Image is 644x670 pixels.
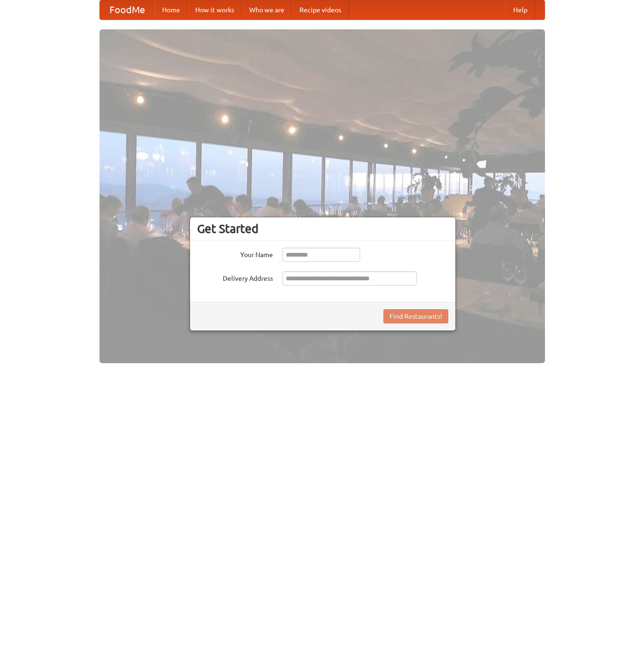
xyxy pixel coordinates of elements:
[506,0,535,19] a: Help
[242,0,292,19] a: Who we are
[383,309,448,323] button: Find Restaurants!
[154,0,188,19] a: Home
[188,0,242,19] a: How it works
[197,271,273,283] label: Delivery Address
[100,0,154,19] a: FoodMe
[197,222,448,236] h3: Get Started
[197,248,273,259] label: Your Name
[292,0,349,19] a: Recipe videos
